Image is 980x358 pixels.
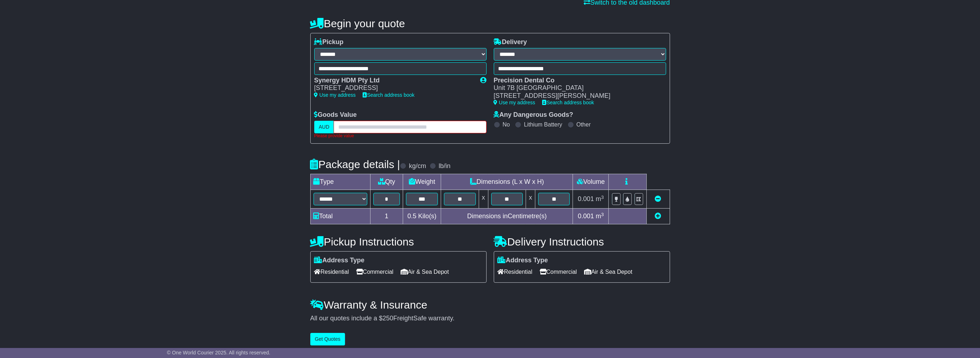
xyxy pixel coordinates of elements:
[441,174,573,190] td: Dimensions (L x W x H)
[314,84,473,92] div: [STREET_ADDRESS]
[655,195,661,202] a: Remove this item
[498,266,532,277] span: Residential
[310,299,670,311] h4: Warranty & Insurance
[314,38,344,46] label: Pickup
[494,100,535,105] a: Use my address
[167,350,271,355] span: © One World Courier 2025. All rights reserved.
[498,257,548,264] label: Address Type
[314,77,473,85] div: Synergy HDM Pty Ltd
[314,257,365,264] label: Address Type
[310,18,670,29] h4: Begin your quote
[310,333,345,345] button: Get Quotes
[494,111,573,119] label: Any Dangerous Goods?
[310,315,670,323] div: All our quotes include a $ FreightSafe warranty.
[403,209,441,224] td: Kilo(s)
[601,195,604,200] sup: 3
[409,162,426,170] label: kg/cm
[542,100,594,105] a: Search address book
[439,162,450,170] label: lb/in
[314,133,487,138] div: Please provide value
[503,121,510,128] label: No
[596,213,604,220] span: m
[310,174,370,190] td: Type
[540,266,577,277] span: Commercial
[314,266,349,277] span: Residential
[584,266,632,277] span: Air & Sea Depot
[441,209,573,224] td: Dimensions in Centimetre(s)
[370,209,403,224] td: 1
[494,236,670,248] h4: Delivery Instructions
[363,92,415,98] a: Search address book
[314,111,357,119] label: Goods Value
[524,121,562,128] label: Lithium Battery
[370,174,403,190] td: Qty
[403,174,441,190] td: Weight
[310,236,487,248] h4: Pickup Instructions
[596,195,604,202] span: m
[479,190,488,209] td: x
[578,213,594,220] span: 0.001
[655,213,661,220] a: Add new item
[314,121,334,133] label: AUD
[494,77,659,85] div: Precision Dental Co
[577,121,591,128] label: Other
[526,190,535,209] td: x
[407,213,416,220] span: 0.5
[573,174,609,190] td: Volume
[310,209,370,224] td: Total
[601,212,604,217] sup: 3
[310,158,400,170] h4: Package details |
[494,92,659,100] div: [STREET_ADDRESS][PERSON_NAME]
[383,315,393,322] span: 250
[356,266,393,277] span: Commercial
[494,84,659,92] div: Unit 7B [GEOGRAPHIC_DATA]
[494,38,527,46] label: Delivery
[578,195,594,202] span: 0.001
[314,92,356,98] a: Use my address
[401,266,449,277] span: Air & Sea Depot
